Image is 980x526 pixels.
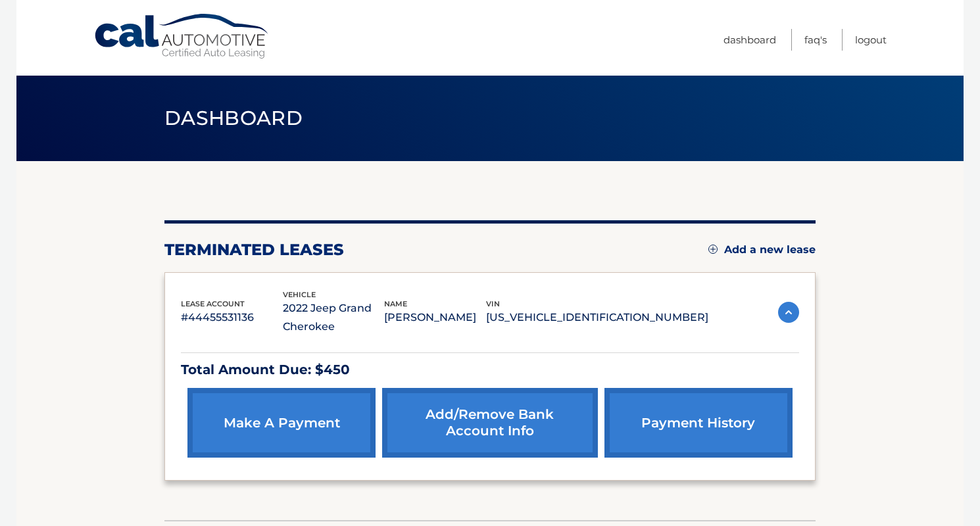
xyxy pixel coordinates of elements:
[283,299,385,336] p: 2022 Jeep Grand Cherokee
[708,243,816,256] a: Add a new lease
[164,240,344,260] h2: terminated leases
[181,358,799,381] p: Total Amount Due: $450
[181,299,245,308] span: lease account
[804,29,827,51] a: FAQ's
[486,299,500,308] span: vin
[187,388,376,458] a: make a payment
[708,245,718,254] img: add.svg
[778,302,799,323] img: accordion-active.svg
[486,308,708,327] p: [US_VEHICLE_IDENTIFICATION_NUMBER]
[181,308,283,327] p: #44455531136
[384,299,407,308] span: name
[855,29,887,51] a: Logout
[723,29,776,51] a: Dashboard
[382,388,597,458] a: Add/Remove bank account info
[384,308,486,327] p: [PERSON_NAME]
[604,388,793,458] a: payment history
[283,290,316,299] span: vehicle
[93,13,271,60] a: Cal Automotive
[164,106,303,130] span: Dashboard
